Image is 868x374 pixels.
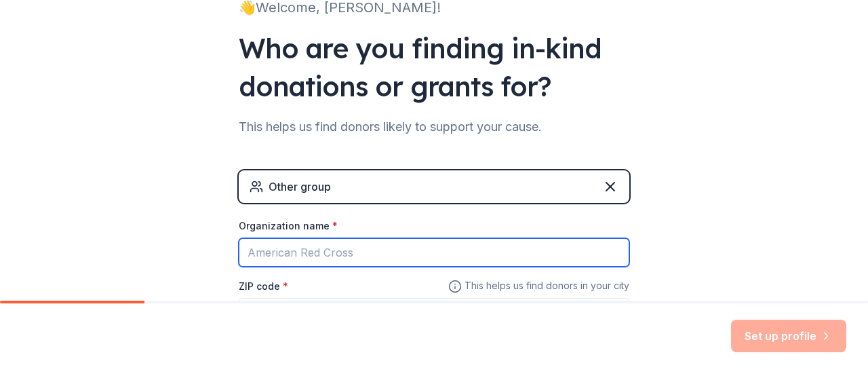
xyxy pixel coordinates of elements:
[239,29,629,105] div: Who are you finding in-kind donations or grants for?
[239,116,629,138] div: This helps us find donors likely to support your cause.
[239,280,288,293] label: ZIP code
[239,219,338,233] label: Organization name
[239,238,629,267] input: American Red Cross
[448,278,629,295] span: This helps us find donors in your city
[269,179,331,195] div: Other group
[239,298,629,325] input: 12345 (U.S. only)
